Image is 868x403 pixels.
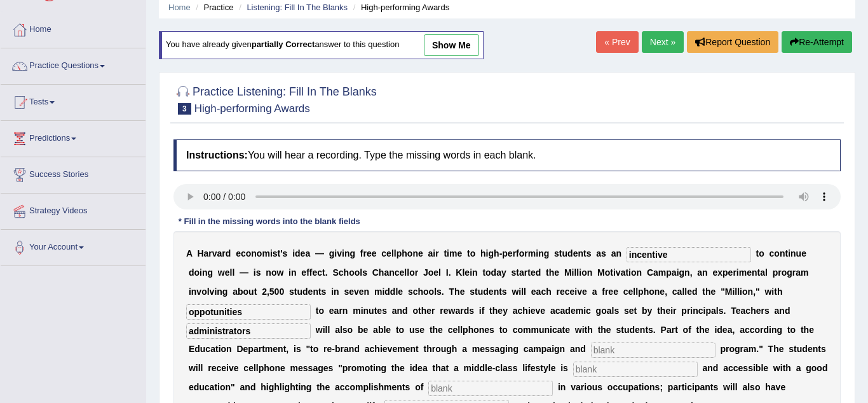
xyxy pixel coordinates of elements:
b: s [502,286,507,297]
b: t [516,267,519,278]
b: i [736,267,739,278]
b: n [412,248,418,258]
b: i [200,267,202,278]
b: M [597,267,605,278]
b: g [207,267,213,278]
b: K [456,267,462,278]
b: i [447,248,449,258]
b: l [438,267,441,278]
b: o [519,248,525,258]
a: Practice Questions [1,48,146,80]
b: s [601,248,606,258]
b: p [722,267,728,278]
b: s [283,248,288,258]
b: t [322,267,325,278]
b: g [489,248,494,258]
b: i [189,286,191,297]
b: d [384,286,390,297]
b: o [470,248,476,258]
b: n [578,248,583,258]
b: i [788,248,790,258]
b: t [318,286,322,297]
b: t [475,286,478,297]
b: i [331,286,334,297]
b: l [407,267,409,278]
button: Report Question [687,31,778,53]
b: e [465,267,470,278]
b: m [658,267,666,278]
b: d [189,267,194,278]
b: T [449,286,455,297]
b: r [524,248,527,258]
b: o [246,248,252,258]
b: o [782,267,787,278]
b: e [386,248,391,258]
b: t [444,248,447,258]
b: o [257,248,262,258]
b: d [567,248,573,258]
b: v [337,248,342,258]
b: 5 [269,286,275,297]
li: Practice [193,1,233,13]
b: i [677,267,679,278]
b: a [653,267,658,278]
b: u [562,248,568,258]
b: g [349,248,355,258]
b: l [574,267,576,278]
b: a [305,248,310,258]
b: — [315,248,324,258]
a: Strategy Videos [1,194,146,225]
b: l [765,267,768,278]
b: a [496,267,501,278]
b: e [349,286,354,297]
b: h [344,267,349,278]
b: h [379,267,384,278]
b: o [355,267,360,278]
b: g [544,248,550,258]
b: n [251,248,257,258]
b: t [559,248,562,258]
b: l [462,267,465,278]
b: c [339,267,344,278]
b: a [519,267,524,278]
b: a [217,248,222,258]
b: e [712,267,717,278]
b: b [238,286,243,297]
b: t [610,267,613,278]
b: d [536,267,541,278]
b: u [248,286,254,297]
b: a [611,248,616,258]
b: h [480,248,486,258]
b: r [733,267,736,278]
b: n [684,267,690,278]
b: e [308,286,313,297]
b: o [409,267,415,278]
b: x [717,267,722,278]
b: o [243,286,249,297]
b: p [502,248,508,258]
b: r [208,248,212,258]
b: e [531,286,536,297]
a: Next » [642,31,684,53]
b: l [524,286,526,297]
div: * Fill in the missing words into the blank fields [173,216,365,228]
b: r [435,248,438,258]
b: e [508,248,513,258]
b: f [516,248,519,258]
b: h [546,286,552,297]
b: s [322,286,327,297]
b: e [433,267,438,278]
b: m [262,248,269,258]
b: s [362,267,367,278]
b: p [773,267,778,278]
b: i [579,267,581,278]
b: n [702,267,708,278]
b: t [757,267,761,278]
b: n [752,267,757,278]
b: n [637,267,642,278]
b: e [489,286,494,297]
b: i [382,286,384,297]
b: partially correct [252,40,315,50]
b: a [672,267,677,278]
h2: Practice Listening: Fill In The Blanks [173,83,377,115]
